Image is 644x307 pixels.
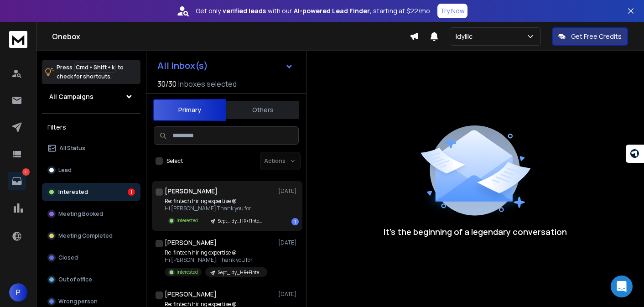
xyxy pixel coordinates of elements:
p: Interested [58,188,88,196]
p: Interested [177,269,198,276]
h1: [PERSON_NAME] [165,290,217,299]
p: Wrong person [58,298,98,305]
p: Sept_Idy_HR+FIntech+[GEOGRAPHIC_DATA] [218,269,262,276]
button: Out of office [42,271,140,289]
button: P [9,283,27,302]
p: Try Now [440,6,465,16]
h3: Filters [42,121,140,134]
a: 1 [8,172,26,190]
div: 1 [291,218,299,225]
button: Interested1 [42,183,140,201]
p: Interested [177,217,198,224]
p: Get Free Credits [571,32,622,41]
h1: All Inbox(s) [157,61,208,70]
button: All Status [42,139,140,157]
p: [DATE] [278,291,299,298]
button: Others [226,100,299,120]
span: 30 / 30 [157,78,177,89]
p: Meeting Completed [58,232,113,239]
button: Lead [42,161,140,179]
p: Sept_Idy_HR+FIntech+[GEOGRAPHIC_DATA] [218,218,262,224]
h1: [PERSON_NAME] [165,238,217,247]
p: Closed [58,254,78,261]
h1: [PERSON_NAME] [165,187,218,196]
p: [DATE] [278,187,299,195]
label: Select [166,157,183,165]
p: Press to check for shortcuts. [57,63,124,81]
button: All Campaigns [42,88,140,106]
button: All Inbox(s) [150,57,301,75]
img: logo [9,31,27,48]
p: Re: fintech hiring expertise @ [165,249,267,256]
strong: verified leads [223,6,266,16]
strong: AI-powered Lead Finder, [294,6,371,16]
span: Cmd + Shift + k [74,62,116,73]
p: It’s the beginning of a legendary conversation [384,225,567,238]
p: Hi [PERSON_NAME], Thank you for [165,256,267,264]
p: Get only with our starting at $22/mo [196,6,430,16]
button: Meeting Completed [42,227,140,245]
p: Out of office [58,276,92,283]
h1: Onebox [52,31,410,42]
p: All Status [59,145,85,152]
h3: Inboxes selected [178,78,237,89]
p: [DATE] [278,239,299,246]
button: Get Free Credits [552,27,628,46]
p: 1 [22,168,30,176]
button: Closed [42,249,140,267]
button: Try Now [437,4,467,18]
div: Open Intercom Messenger [611,276,633,297]
button: Primary [153,99,226,121]
div: 1 [128,188,135,196]
button: Meeting Booked [42,205,140,223]
p: Hi [PERSON_NAME] Thank you for [165,205,267,212]
p: Re: fintech hiring expertise @ [165,198,267,205]
p: Meeting Booked [58,210,103,218]
h1: All Campaigns [49,92,93,101]
p: Idyllic [456,32,476,41]
p: Lead [58,167,72,174]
